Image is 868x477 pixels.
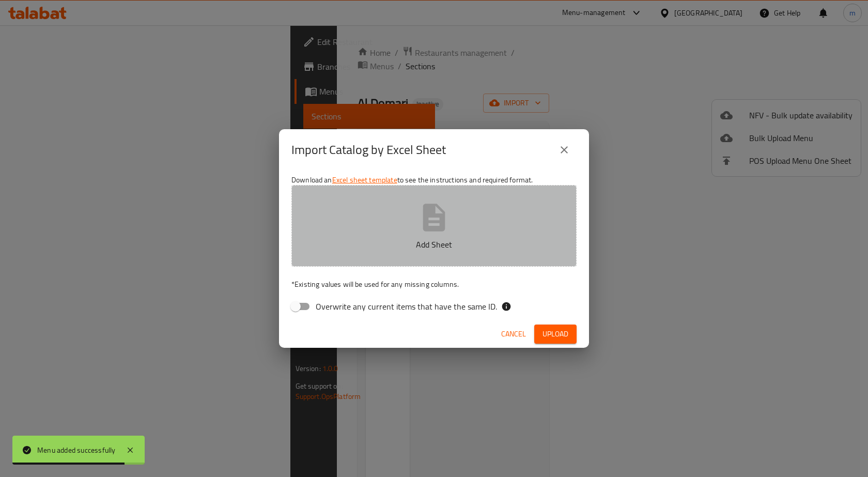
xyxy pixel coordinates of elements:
div: Download an to see the instructions and required format. [279,171,589,320]
a: Excel sheet template [332,173,397,187]
span: Overwrite any current items that have the same ID. [316,300,497,313]
span: Cancel [501,328,526,341]
p: Existing values will be used for any missing columns. [291,279,577,289]
p: Add Sheet [307,238,561,251]
button: Cancel [497,325,530,344]
button: Upload [534,325,577,344]
svg: If the overwrite option isn't selected, then the items that match an existing ID will be ignored ... [501,301,512,312]
span: Upload [542,328,568,341]
div: Menu added successfully [37,444,116,456]
button: Add Sheet [291,185,577,267]
h2: Import Catalog by Excel Sheet [291,142,446,158]
button: close [552,137,577,162]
